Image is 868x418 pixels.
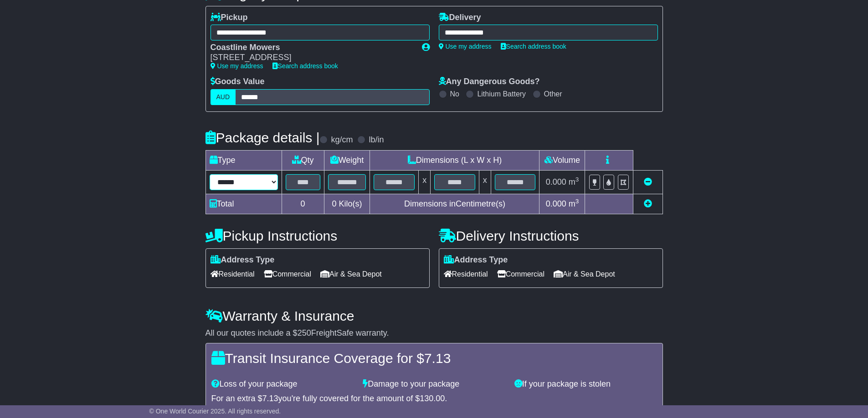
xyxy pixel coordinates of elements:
[546,177,566,186] span: 0.000
[644,177,652,186] a: Remove this item
[331,135,353,145] label: kg/cm
[554,267,615,281] span: Air & Sea Depot
[539,150,585,170] td: Volume
[497,267,544,281] span: Commercial
[424,351,451,366] span: 7.13
[439,13,481,23] label: Delivery
[211,89,236,105] label: AUD
[282,150,324,170] td: Qty
[575,198,579,205] sup: 3
[510,379,662,389] div: If your package is stolen
[149,408,281,415] span: © One World Courier 2025. All rights reserved.
[211,351,657,366] h4: Transit Insurance Coverage for $
[211,43,413,53] div: Coastline Mowers
[644,199,652,208] a: Add new item
[439,43,492,50] a: Use my address
[205,308,663,323] h4: Warranty & Insurance
[501,43,566,50] a: Search address book
[272,62,338,70] a: Search address book
[546,199,566,208] span: 0.000
[439,228,663,243] h4: Delivery Instructions
[332,199,336,208] span: 0
[370,150,539,170] td: Dimensions (L x W x H)
[262,394,278,403] span: 7.13
[205,130,320,145] h4: Package details |
[479,170,491,194] td: x
[575,176,579,183] sup: 3
[264,267,311,281] span: Commercial
[282,194,324,214] td: 0
[420,394,445,403] span: 130.00
[211,394,657,404] div: For an extra $ you're fully covered for the amount of $ .
[320,267,382,281] span: Air & Sea Depot
[207,379,359,389] div: Loss of your package
[211,62,263,70] a: Use my address
[211,267,255,281] span: Residential
[444,255,508,265] label: Address Type
[324,150,370,170] td: Weight
[211,53,413,63] div: [STREET_ADDRESS]
[211,13,248,23] label: Pickup
[419,170,431,194] td: x
[444,267,488,281] span: Residential
[477,90,526,98] label: Lithium Battery
[369,135,384,145] label: lb/in
[569,199,579,208] span: m
[211,77,265,87] label: Goods Value
[205,150,282,170] td: Type
[544,90,562,98] label: Other
[324,194,370,214] td: Kilo(s)
[450,90,459,98] label: No
[439,77,540,87] label: Any Dangerous Goods?
[205,194,282,214] td: Total
[569,177,579,186] span: m
[205,228,430,243] h4: Pickup Instructions
[358,379,510,389] div: Damage to your package
[211,255,275,265] label: Address Type
[205,328,663,338] div: All our quotes include a $ FreightSafe warranty.
[298,328,311,337] span: 250
[370,194,539,214] td: Dimensions in Centimetre(s)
